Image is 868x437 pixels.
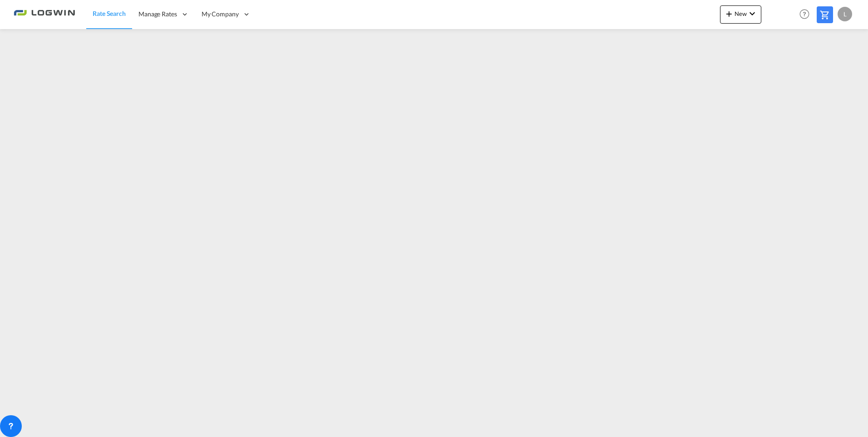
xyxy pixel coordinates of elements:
[7,389,39,423] iframe: Chat
[797,6,817,23] div: Help
[724,10,758,17] span: New
[838,7,852,21] div: L
[202,10,239,19] span: My Company
[14,4,75,25] img: 2761ae10d95411efa20a1f5e0282d2d7.png
[93,10,126,17] span: Rate Search
[797,6,812,22] span: Help
[747,8,758,19] md-icon: icon-chevron-down
[724,8,735,19] md-icon: icon-plus 400-fg
[138,10,177,19] span: Manage Rates
[720,5,761,24] button: icon-plus 400-fgNewicon-chevron-down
